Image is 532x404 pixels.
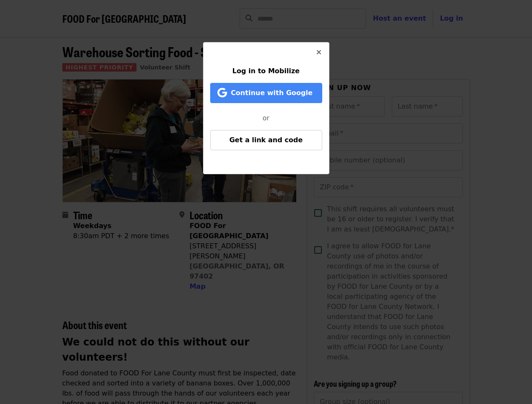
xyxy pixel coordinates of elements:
span: Log in to Mobilize [233,67,300,75]
button: Close [309,43,329,63]
i: google icon [217,87,227,99]
span: Continue with Google [231,89,313,97]
span: or [262,114,269,122]
i: times icon [316,48,321,56]
button: Get a link and code [210,130,322,150]
button: Continue with Google [210,83,322,103]
span: Get a link and code [229,136,302,144]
